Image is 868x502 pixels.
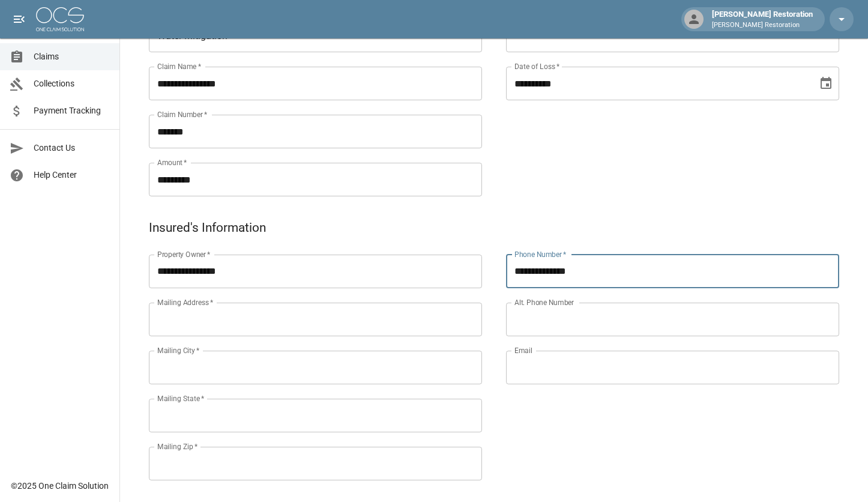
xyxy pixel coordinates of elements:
[34,77,110,90] span: Collections
[712,20,813,31] p: [PERSON_NAME] Restoration
[34,50,110,63] span: Claims
[514,345,532,355] label: Email
[157,249,211,259] label: Property Owner
[157,393,204,404] label: Mailing State
[34,104,110,117] span: Payment Tracking
[514,61,559,71] label: Date of Loss
[157,345,200,355] label: Mailing City
[514,249,566,259] label: Phone Number
[7,7,31,31] button: open drawer
[157,297,213,307] label: Mailing Address
[36,7,84,31] img: ocs-logo-white-transparent.png
[707,8,818,30] div: [PERSON_NAME] Restoration
[514,297,574,307] label: Alt. Phone Number
[34,169,110,181] span: Help Center
[157,109,207,119] label: Claim Number
[157,157,187,168] label: Amount
[11,480,109,492] div: © 2025 One Claim Solution
[814,71,838,95] button: Choose date, selected date is Sep 14, 2025
[157,61,201,71] label: Claim Name
[157,441,198,452] label: Mailing Zip
[34,142,110,154] span: Contact Us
